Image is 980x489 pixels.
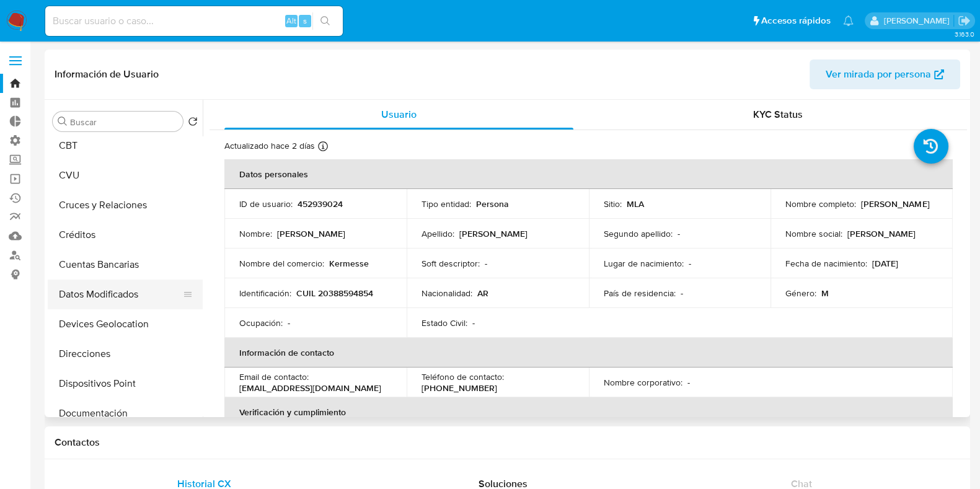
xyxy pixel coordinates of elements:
button: Devices Geolocation [48,309,203,339]
p: Tipo entidad : [422,198,471,209]
p: - [687,377,690,388]
p: [PERSON_NAME] [459,228,528,239]
p: - [288,317,290,328]
button: CVU [48,161,203,190]
p: M [821,288,829,299]
p: Nacionalidad : [422,288,472,299]
p: - [472,317,475,328]
p: Nombre : [239,228,272,239]
p: AR [477,288,488,299]
span: Usuario [381,107,417,121]
span: KYC Status [753,107,803,121]
p: País de residencia : [604,288,676,299]
p: Identificación : [239,288,291,299]
p: [DATE] [872,258,898,269]
p: - [689,258,691,269]
p: Nombre completo : [785,198,856,209]
p: Apellido : [422,228,454,239]
button: CBT [48,131,203,161]
p: Kermesse [329,258,369,269]
p: Sitio : [604,198,622,209]
button: Cuentas Bancarias [48,250,203,280]
button: Ver mirada por persona [810,59,960,89]
p: Estado Civil : [422,317,467,328]
span: Ver mirada por persona [826,59,931,89]
p: Nombre social : [785,228,842,239]
p: Actualizado hace 2 días [224,140,315,152]
input: Buscar usuario o caso... [45,13,343,29]
th: Información de contacto [224,338,953,368]
p: Fecha de nacimiento : [785,258,867,269]
p: CUIL 20388594854 [296,288,373,299]
button: Cruces y Relaciones [48,190,203,220]
p: - [678,228,680,239]
p: [EMAIL_ADDRESS][DOMAIN_NAME] [239,382,381,394]
p: MLA [627,198,644,209]
p: Nombre corporativo : [604,377,682,388]
button: search-icon [312,12,338,30]
p: Email de contacto : [239,371,309,382]
span: Accesos rápidos [761,14,831,27]
p: Género : [785,288,816,299]
span: Alt [286,15,296,27]
p: Soft descriptor : [422,258,480,269]
th: Verificación y cumplimiento [224,397,953,427]
h1: Información de Usuario [55,68,159,81]
p: Segundo apellido : [604,228,673,239]
th: Datos personales [224,159,953,189]
p: Nombre del comercio : [239,258,324,269]
p: julian.lasala@mercadolibre.com [883,15,953,27]
p: Ocupación : [239,317,283,328]
p: [PERSON_NAME] [847,228,916,239]
button: Direcciones [48,339,203,369]
span: s [303,15,307,27]
p: [PHONE_NUMBER] [422,382,497,394]
a: Notificaciones [843,15,854,26]
button: Buscar [58,117,68,126]
p: 452939024 [298,198,343,209]
input: Buscar [70,117,178,128]
p: [PERSON_NAME] [861,198,929,209]
p: - [681,288,683,299]
p: - [485,258,487,269]
button: Créditos [48,220,203,250]
button: Dispositivos Point [48,369,203,399]
p: Lugar de nacimiento : [604,258,684,269]
h1: Contactos [55,436,960,449]
p: Persona [476,198,509,209]
button: Volver al orden por defecto [188,117,198,130]
a: Salir [958,14,971,27]
button: Documentación [48,399,203,428]
p: ID de usuario : [239,198,293,209]
p: [PERSON_NAME] [277,228,345,239]
p: Teléfono de contacto : [422,371,504,382]
button: Datos Modificados [48,280,193,309]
